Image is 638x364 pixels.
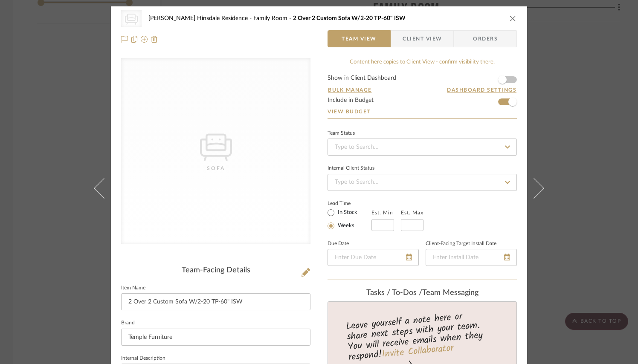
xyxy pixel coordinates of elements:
[328,108,517,115] a: View Budget
[371,210,393,216] label: Est. Min
[121,293,310,310] input: Enter Item Name
[426,249,517,266] input: Enter Install Date
[253,15,293,21] span: Family Room
[328,131,355,136] div: Team Status
[381,341,454,362] a: Invite Collaborator
[121,321,135,325] label: Brand
[403,30,442,47] span: Client View
[121,329,310,346] input: Enter Brand
[148,15,253,21] span: [PERSON_NAME] Hinsdale Residence
[328,166,374,170] div: Internal Client Status
[293,15,406,21] span: 2 Over 2 Custom Sofa W/2-20 TP-60" ISW
[342,30,377,47] span: Team View
[447,86,517,94] button: Dashboard Settings
[121,356,165,361] label: Internal Description
[328,139,517,156] input: Type to Search…
[328,242,349,246] label: Due Date
[426,242,496,246] label: Client-Facing Target Install Date
[173,164,258,173] div: Sofa
[336,209,357,217] label: In Stock
[464,30,507,47] span: Orders
[121,266,310,275] div: Team-Facing Details
[401,210,423,216] label: Est. Max
[151,36,158,43] img: Remove from project
[336,222,354,230] label: Weeks
[121,286,145,290] label: Item Name
[328,199,371,207] label: Lead Time
[328,289,517,298] div: team Messaging
[328,58,517,66] div: Content here copies to Client View - confirm visibility there.
[366,289,422,297] span: Tasks / To-Dos /
[328,86,372,94] button: Bulk Manage
[328,174,517,191] input: Type to Search…
[328,249,419,266] input: Enter Due Date
[328,207,371,231] mat-radio-group: Select item type
[509,14,517,22] button: close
